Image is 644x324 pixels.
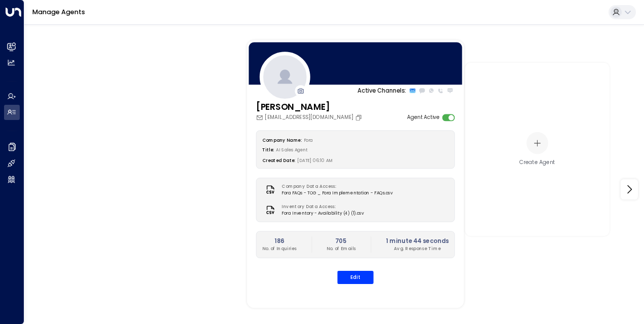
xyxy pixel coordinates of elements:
[327,246,356,252] p: No. of Emails
[386,246,449,252] p: Avg. Response Time
[262,246,297,252] p: No. of Inquiries
[281,210,364,217] span: Fora Inventory - Availability (4) (1).csv
[357,86,406,95] p: Active Channels:
[256,101,364,114] h3: [PERSON_NAME]
[262,157,295,164] label: Created Date:
[407,114,439,121] label: Agent Active
[276,147,307,153] span: AI Sales Agent
[281,190,392,196] span: Fora FAQs - TOG _ Fora Implementation - FAQs.csv
[262,237,297,246] h2: 186
[355,114,364,121] button: Copy
[281,183,389,190] label: Company Data Access:
[519,159,555,167] div: Create Agent
[327,237,356,246] h2: 705
[281,204,359,210] label: Inventory Data Access:
[262,147,274,153] label: Title:
[386,237,449,246] h2: 1 minute 44 seconds
[32,8,85,16] a: Manage Agents
[337,271,373,284] button: Edit
[304,137,313,143] span: Fora
[297,157,333,164] span: [DATE] 06:10 AM
[262,137,302,143] label: Company Name:
[256,114,364,121] div: [EMAIL_ADDRESS][DOMAIN_NAME]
